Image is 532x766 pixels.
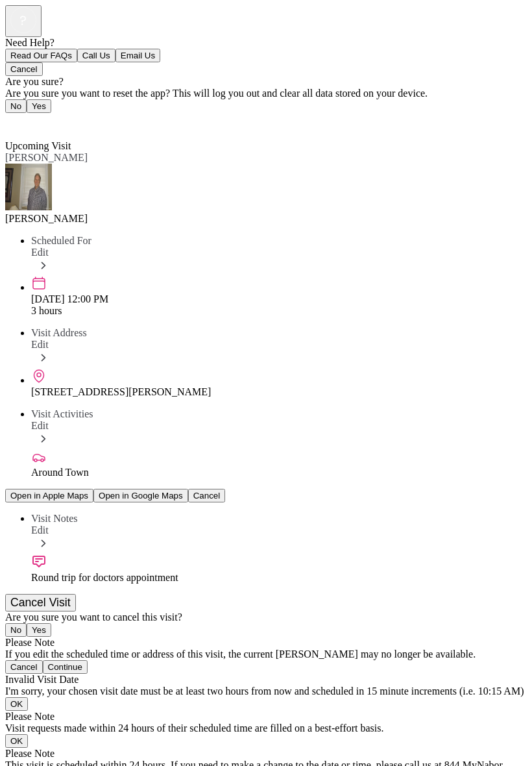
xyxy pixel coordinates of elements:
button: Cancel [188,489,226,502]
button: Call Us [77,49,115,62]
button: Yes [27,99,51,113]
span: Edit [31,247,49,258]
div: Visit requests made within 24 hours of their scheduled time are filled on a best-effort basis. [5,723,527,734]
div: [PERSON_NAME] [5,213,527,225]
div: [DATE] 12:00 PM [31,293,527,305]
div: Invalid Visit Date [5,674,527,686]
span: Edit [31,339,49,350]
button: No [5,623,27,637]
span: Visit Address [31,327,87,338]
button: Email Us [115,49,160,62]
button: Read Our FAQs [5,49,77,62]
div: Are you sure you want to reset the app? This will log you out and clear all data stored on your d... [5,88,527,99]
button: Yes [27,623,51,637]
button: Cancel [5,660,43,674]
button: No [5,99,27,113]
div: Please Note [5,711,527,723]
button: Cancel [5,62,43,76]
span: Visit Notes [31,513,77,524]
button: OK [5,697,28,711]
span: Edit [31,525,49,536]
span: Back [13,117,34,128]
div: Please Note [5,748,527,760]
button: OK [5,734,28,748]
button: Open in Apple Maps [5,489,93,502]
span: Upcoming Visit [5,140,71,151]
div: Please Note [5,637,527,649]
div: Round trip for doctors appointment [31,572,527,584]
div: Are you sure you want to cancel this visit? [5,612,527,623]
div: [STREET_ADDRESS][PERSON_NAME] [31,386,527,398]
div: 3 hours [31,305,527,317]
img: avatar [5,164,52,210]
div: Are you sure? [5,76,527,88]
div: Need Help? [5,37,527,49]
div: Around Town [31,467,527,478]
div: I'm sorry, your chosen visit date must be at least two hours from now and scheduled in 15 minute ... [5,686,527,697]
span: Scheduled For [31,235,91,246]
button: Open in Google Maps [93,489,188,502]
span: Visit Activities [31,408,93,419]
span: Edit [31,420,49,431]
span: [PERSON_NAME] [5,152,88,163]
button: Continue [43,660,88,674]
a: Back [5,117,34,128]
div: If you edit the scheduled time or address of this visit, the current [PERSON_NAME] may no longer ... [5,649,527,660]
button: Cancel Visit [5,594,76,612]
